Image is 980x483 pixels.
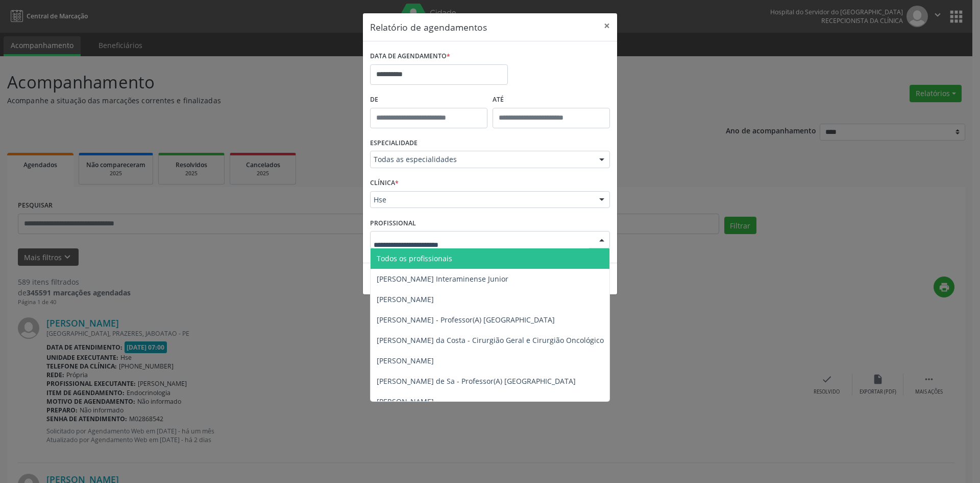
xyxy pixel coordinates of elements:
span: Todos os profissionais [377,254,452,263]
h5: Relatório de agendamentos [370,20,487,34]
span: [PERSON_NAME] [377,294,434,304]
span: Hse [374,195,589,205]
label: ESPECIALIDADE [370,135,418,151]
label: CLÍNICA [370,175,399,191]
span: [PERSON_NAME] da Costa - Cirurgião Geral e Cirurgião Oncológico [377,335,604,345]
span: [PERSON_NAME] Interaminense Junior [377,274,508,284]
span: Todas as especialidades [374,154,589,165]
button: Close [597,13,617,38]
label: DATA DE AGENDAMENTO [370,49,450,64]
span: [PERSON_NAME] [377,356,434,365]
label: ATÉ [493,92,610,108]
span: [PERSON_NAME] de Sa - Professor(A) [GEOGRAPHIC_DATA] [377,376,576,386]
span: [PERSON_NAME] [377,397,434,406]
span: [PERSON_NAME] - Professor(A) [GEOGRAPHIC_DATA] [377,315,555,325]
label: PROFISSIONAL [370,215,416,231]
label: De [370,92,487,108]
